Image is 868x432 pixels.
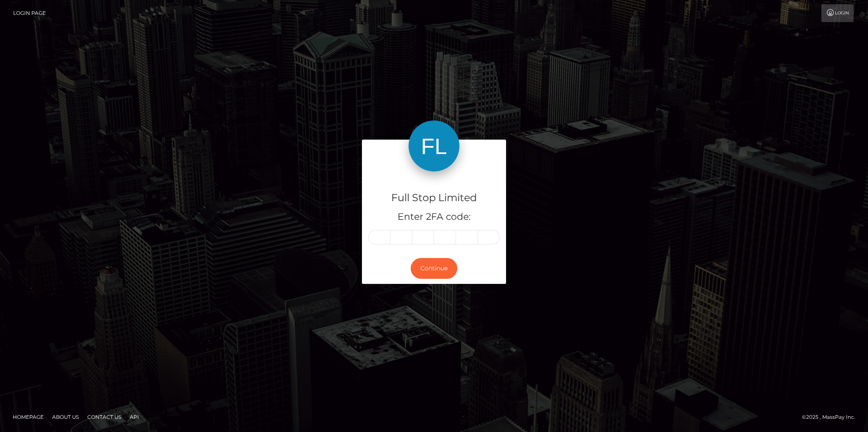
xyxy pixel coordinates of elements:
a: Homepage [9,410,47,424]
a: About Us [49,410,82,424]
img: Full Stop Limited [409,121,459,171]
a: Login [821,4,854,22]
button: Continue [411,258,457,279]
div: © 2025 , MassPay Inc. [802,412,862,422]
a: Login Page [13,4,46,22]
h5: Enter 2FA code: [368,210,500,224]
h4: Full Stop Limited [368,191,500,205]
a: Contact Us [84,410,125,424]
a: API [126,410,142,424]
